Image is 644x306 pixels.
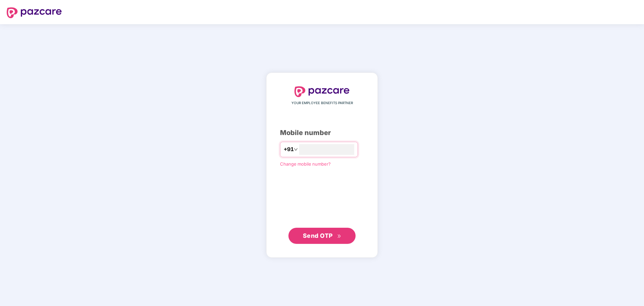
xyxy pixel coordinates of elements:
[303,232,333,239] span: Send OTP
[337,234,341,238] span: double-right
[284,145,294,154] span: +91
[288,228,356,244] button: Send OTPdouble-right
[291,100,353,106] span: YOUR EMPLOYEE BENEFITS PARTNER
[294,147,298,151] span: down
[280,128,364,138] div: Mobile number
[294,86,350,97] img: logo
[7,7,62,18] img: logo
[280,161,331,167] a: Change mobile number?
